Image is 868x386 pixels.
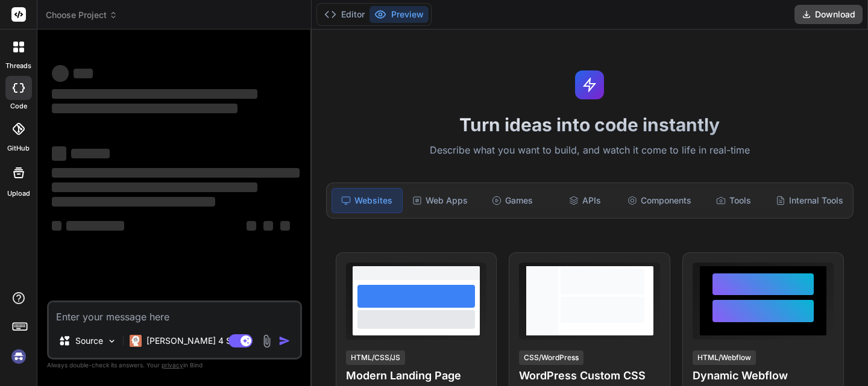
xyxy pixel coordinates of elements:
span: ‌ [52,168,300,178]
span: ‌ [263,221,273,231]
div: Games [477,188,547,213]
span: ‌ [71,149,110,158]
h4: Modern Landing Page [346,367,487,384]
p: Source [75,335,103,347]
label: threads [5,61,31,71]
img: attachment [260,334,274,348]
div: HTML/Webflow [693,350,756,365]
button: Download [794,5,863,24]
span: ‌ [280,221,290,231]
img: icon [278,335,291,347]
div: Web Apps [405,188,475,213]
label: Upload [7,188,30,199]
span: privacy [162,361,183,369]
span: ‌ [52,65,69,82]
img: Pick Models [107,336,117,346]
span: ‌ [74,69,93,78]
span: ‌ [52,146,66,161]
h4: WordPress Custom CSS [519,367,660,384]
label: GitHub [7,143,30,154]
span: ‌ [52,89,257,99]
div: HTML/CSS/JS [346,350,405,365]
div: Components [623,188,696,213]
span: ‌ [52,197,215,207]
img: signin [8,346,29,367]
p: Always double-check its answers. Your in Bind [47,360,302,371]
div: CSS/WordPress [519,350,583,365]
button: Preview [370,6,429,23]
span: Choose Project [46,9,118,21]
p: [PERSON_NAME] 4 S.. [146,335,236,347]
span: ‌ [247,221,256,231]
span: ‌ [52,221,61,231]
span: ‌ [52,182,257,192]
label: code [10,101,27,111]
div: Tools [699,188,769,213]
div: Websites [332,188,403,213]
div: APIs [550,188,620,213]
div: Internal Tools [771,188,848,213]
p: Describe what you want to build, and watch it come to life in real-time [319,143,861,158]
span: ‌ [52,104,237,113]
img: Claude 4 Sonnet [130,335,142,347]
h1: Turn ideas into code instantly [319,114,861,135]
button: Editor [319,6,370,23]
span: ‌ [66,221,124,231]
